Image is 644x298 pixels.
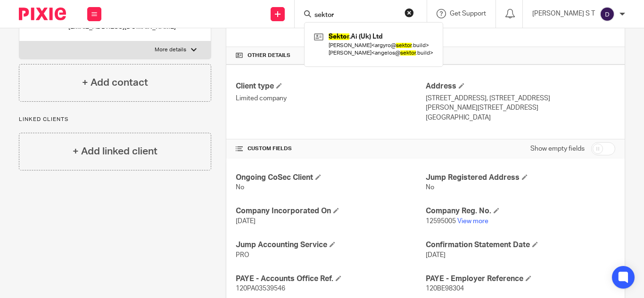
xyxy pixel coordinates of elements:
[426,113,615,122] p: [GEOGRAPHIC_DATA]
[236,274,425,284] h4: PAYE - Accounts Office Ref.
[426,218,456,225] span: 12595005
[600,7,615,22] img: svg%3E
[19,8,66,20] img: Pixie
[426,274,615,284] h4: PAYE - Employer Reference
[236,173,425,183] h4: Ongoing CoSec Client
[426,240,615,250] h4: Confirmation Statement Date
[426,285,464,292] span: 120BE98304
[426,81,615,91] h4: Address
[530,144,585,153] label: Show empty fields
[236,240,425,250] h4: Jump Accounting Service
[426,173,615,183] h4: Jump Registered Address
[314,11,398,20] input: Search
[73,144,157,159] h4: + Add linked client
[236,206,425,216] h4: Company Incorporated On
[236,252,249,258] span: PRO
[236,81,425,91] h4: Client type
[236,145,425,153] h4: CUSTOM FIELDS
[426,94,615,103] p: [STREET_ADDRESS], [STREET_ADDRESS]
[82,75,148,90] h4: + Add contact
[236,94,425,103] p: Limited company
[426,103,615,113] p: [PERSON_NAME][STREET_ADDRESS]
[450,10,486,17] span: Get Support
[19,116,211,123] p: Linked clients
[426,252,446,258] span: [DATE]
[236,218,256,225] span: [DATE]
[248,52,290,59] span: Other details
[457,218,488,225] a: View more
[532,9,595,18] p: [PERSON_NAME] S T
[155,46,186,54] p: More details
[236,184,244,191] span: No
[426,184,434,191] span: No
[405,8,414,17] button: Clear
[236,285,285,292] span: 120PA03539546
[426,206,615,216] h4: Company Reg. No.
